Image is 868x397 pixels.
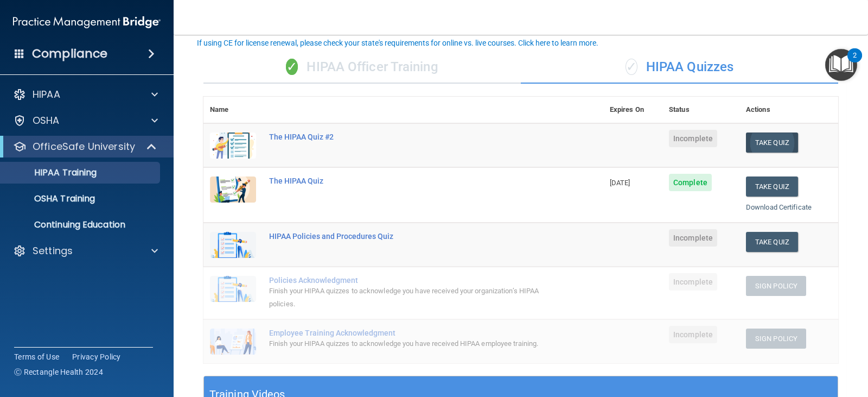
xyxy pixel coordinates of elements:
p: OSHA Training [7,193,95,204]
span: Complete [669,174,712,191]
span: ✓ [626,59,637,75]
span: Incomplete [669,273,717,291]
th: Name [203,97,263,123]
span: [DATE] [610,179,630,187]
button: Take Quiz [746,177,798,197]
a: OSHA [13,114,158,127]
button: Sign Policy [746,276,806,296]
div: HIPAA Quizzes [521,51,838,84]
a: HIPAA [13,88,158,101]
p: Settings [33,244,73,257]
span: ✓ [286,59,298,75]
div: HIPAA Policies and Procedures Quiz [269,232,549,241]
span: Incomplete [669,130,717,147]
a: Download Certificate [746,203,812,211]
p: HIPAA [33,88,60,101]
div: Policies Acknowledgment [269,276,549,285]
button: Sign Policy [746,329,806,349]
div: The HIPAA Quiz [269,177,549,185]
p: OfficeSafe University [33,140,135,153]
div: Employee Training Acknowledgment [269,329,549,337]
button: Take Quiz [746,232,798,252]
span: Ⓒ Rectangle Health 2024 [14,367,103,377]
h4: Compliance [32,46,107,61]
a: OfficeSafe University [13,140,157,153]
button: Open Resource Center, 2 new notifications [825,49,857,81]
p: HIPAA Training [7,167,97,178]
a: Privacy Policy [72,351,121,362]
th: Status [662,97,739,123]
p: OSHA [33,114,60,127]
div: Finish your HIPAA quizzes to acknowledge you have received HIPAA employee training. [269,337,549,350]
a: Settings [13,244,158,257]
span: Incomplete [669,229,717,247]
div: Finish your HIPAA quizzes to acknowledge you have received your organization’s HIPAA policies. [269,285,549,311]
p: Continuing Education [7,219,155,230]
th: Actions [739,97,838,123]
th: Expires On [603,97,662,123]
div: 2 [853,55,857,70]
img: PMB logo [13,11,161,33]
button: Take Quiz [746,133,798,153]
div: If using CE for license renewal, please check your state's requirements for online vs. live cours... [197,39,598,47]
div: The HIPAA Quiz #2 [269,133,549,141]
a: Terms of Use [14,351,59,362]
div: HIPAA Officer Training [203,51,521,84]
button: If using CE for license renewal, please check your state's requirements for online vs. live cours... [195,37,600,48]
span: Incomplete [669,326,717,343]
